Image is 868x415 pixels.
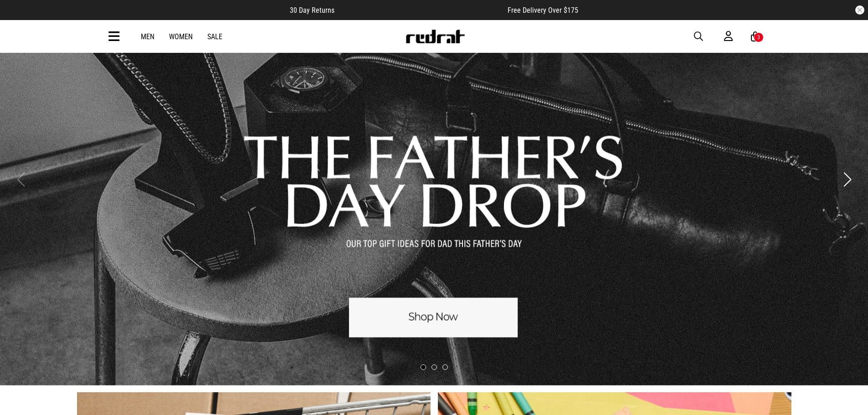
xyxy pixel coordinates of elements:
span: 30 Day Returns [290,6,334,15]
a: 3 [751,32,760,41]
button: Open LiveChat chat widget [7,4,35,31]
span: Free Delivery Over $175 [508,6,578,15]
a: Men [141,32,154,41]
a: Sale [207,32,222,41]
img: Redrat logo [405,30,465,43]
iframe: Customer reviews powered by Trustpilot [353,5,489,15]
button: Next slide [841,169,853,190]
div: 3 [757,34,760,41]
a: Women [169,32,193,41]
button: Previous slide [15,169,27,190]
